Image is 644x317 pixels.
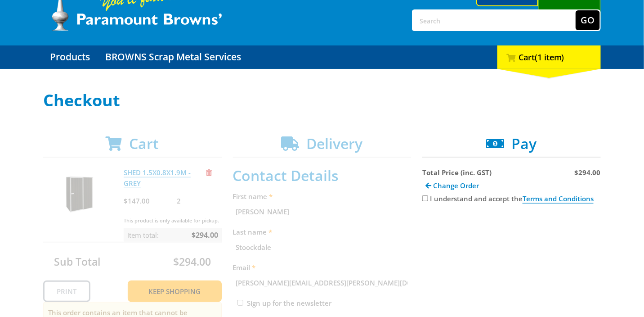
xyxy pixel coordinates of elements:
a: Go to the Products page [43,45,97,69]
a: Change Order [422,178,482,193]
input: Search [413,10,576,30]
input: Please accept the terms and conditions. [422,195,428,201]
h1: Checkout [43,91,601,109]
a: Go to the BROWNS Scrap Metal Services page [98,45,248,69]
a: Terms and Conditions [523,194,594,204]
label: I understand and accept the [430,194,594,204]
div: Cart [497,45,601,69]
span: Pay [512,134,537,153]
button: Go [576,10,600,30]
span: Change Order [433,181,479,190]
strong: Total Price (inc. GST) [422,168,492,177]
strong: $294.00 [575,168,601,177]
span: (1 item) [535,52,564,63]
